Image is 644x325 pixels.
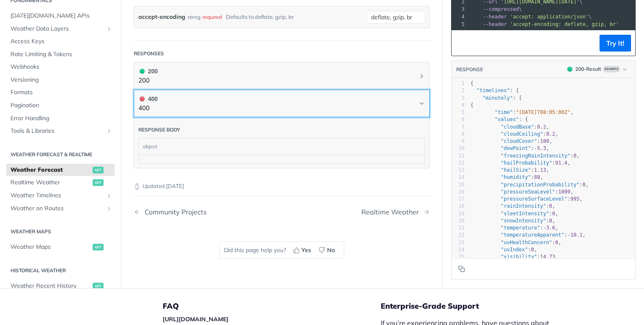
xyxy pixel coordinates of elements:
[6,74,114,86] a: Versioning
[418,100,425,107] svg: Chevron
[452,145,465,152] div: 10
[516,109,570,115] span: "[DATE]T08:05:00Z"
[452,210,465,217] div: 19
[501,189,555,195] span: "pressureSeaLevel"
[452,13,466,21] div: 4
[138,11,185,23] label: accept-encoding
[361,208,430,216] a: Next Page: Realtime Weather
[6,176,114,189] a: Realtime Weatherget
[470,95,522,101] span: : [
[470,153,579,159] span: : ,
[6,202,114,215] a: Weather on RoutesShow subpages for Weather on Routes
[6,125,114,137] a: Tools & LibrariesShow subpages for Tools & Libraries
[470,240,561,245] span: : ,
[134,200,430,224] nav: Pagination Controls
[6,61,114,73] a: Webhooks
[134,182,430,191] p: Updated [DATE]
[467,6,522,12] span: \
[563,65,631,73] button: 200200-ResultExample
[6,241,114,253] a: Weather Mapsget
[106,128,112,134] button: Show subpages for Tools & Libraries
[134,117,430,168] div: 400 400400
[6,99,114,112] a: Pagination
[540,138,549,144] span: 100
[501,240,552,245] span: "uvHealthConcern"
[495,116,519,122] span: "values"
[452,174,465,181] div: 14
[470,116,528,122] span: : {
[10,25,104,33] span: Weather Data Layers
[470,80,473,86] span: {
[163,301,381,311] h5: FAQ
[567,67,572,72] span: 200
[381,301,577,311] h5: Enterprise-Grade Support
[6,280,114,292] a: Weather Recent Historyget
[501,196,567,202] span: "pressureSurfaceLevel"
[501,211,549,217] span: "sleetIntensity"
[361,208,423,216] div: Realtime Weather
[456,37,467,49] button: Copy to clipboard
[531,247,534,253] span: 0
[582,182,585,188] span: 0
[534,174,540,180] span: 88
[93,283,104,289] span: get
[452,224,465,232] div: 21
[537,145,546,151] span: 5.3
[501,182,579,188] span: "precipitationProbability"
[219,241,344,259] div: Did this page help you?
[470,174,543,180] span: : ,
[106,205,112,212] button: Show subpages for Weather on Routes
[452,181,465,188] div: 15
[6,189,114,202] a: Weather TimelinesShow subpages for Weather Timelines
[552,211,555,217] span: 0
[470,167,549,173] span: : ,
[134,208,261,216] a: Previous Page: Community Projects
[501,160,552,166] span: "hailProbability"
[501,174,531,180] span: "humidity"
[452,95,465,102] div: 3
[452,196,465,203] div: 17
[470,189,574,195] span: : ,
[470,131,558,137] span: : ,
[600,35,631,52] button: Try It!
[6,151,114,158] h2: Weather Forecast & realtime
[139,139,423,155] div: object
[501,203,546,209] span: "rainIntensity"
[470,225,558,231] span: : ,
[549,203,552,209] span: 0
[470,232,586,238] span: : ,
[10,282,91,290] span: Weather Recent History
[10,12,112,20] span: [DATE][DOMAIN_NAME] APIs
[452,232,465,239] div: 22
[6,48,114,61] a: Rate Limiting & Tokens
[316,244,340,256] button: No
[555,160,567,166] span: 91.4
[10,191,104,200] span: Weather Timelines
[534,145,537,151] span: -
[327,246,335,255] span: No
[470,211,558,217] span: : ,
[452,152,465,160] div: 11
[540,254,555,260] span: 14.73
[470,218,555,224] span: : ,
[138,94,158,103] div: 400
[452,116,465,123] div: 6
[452,167,465,174] div: 13
[6,112,114,125] a: Error Handling
[456,65,483,74] button: RESPONSE
[501,138,537,144] span: "cloudCover"
[290,244,316,256] button: Yes
[543,225,546,231] span: -
[203,11,222,23] div: required
[187,11,200,23] div: string
[501,247,528,253] span: "uvIndex"
[501,124,534,130] span: "cloudBase"
[163,315,229,323] a: [URL][DOMAIN_NAME]
[6,228,114,235] h2: Weather Maps
[452,239,465,246] div: 23
[483,21,507,27] span: --header
[452,246,465,253] div: 24
[570,196,579,202] span: 995
[452,131,465,138] div: 8
[138,67,425,85] button: 200 200200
